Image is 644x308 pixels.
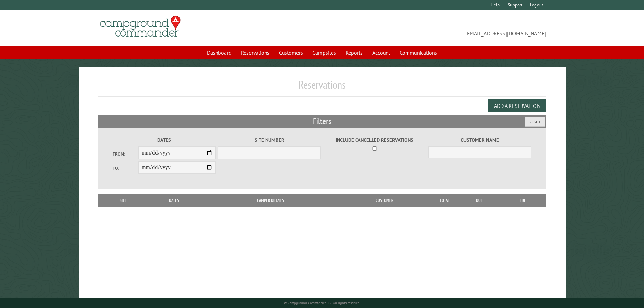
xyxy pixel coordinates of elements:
h1: Reservations [98,78,546,97]
label: From: [113,151,138,157]
th: Edit [501,194,546,207]
label: Customer Name [428,136,531,144]
a: Account [368,46,394,59]
label: Include Cancelled Reservations [323,136,426,144]
label: To: [113,165,138,171]
button: Reset [525,117,545,127]
th: Dates [145,194,203,207]
span: [EMAIL_ADDRESS][DOMAIN_NAME] [322,19,546,38]
a: Communications [396,46,441,59]
label: Dates [113,136,216,144]
label: Site Number [218,136,321,144]
a: Campsites [308,46,340,59]
h2: Filters [98,115,546,128]
th: Due [458,194,501,207]
small: © Campground Commander LLC. All rights reserved. [284,301,360,305]
th: Customer [338,194,431,207]
a: Dashboard [203,46,236,59]
button: Add a Reservation [488,99,546,112]
th: Camper Details [203,194,338,207]
a: Reservations [237,46,273,59]
th: Site [101,194,145,207]
a: Reports [341,46,367,59]
img: Campground Commander [98,13,183,40]
a: Customers [275,46,307,59]
th: Total [431,194,458,207]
